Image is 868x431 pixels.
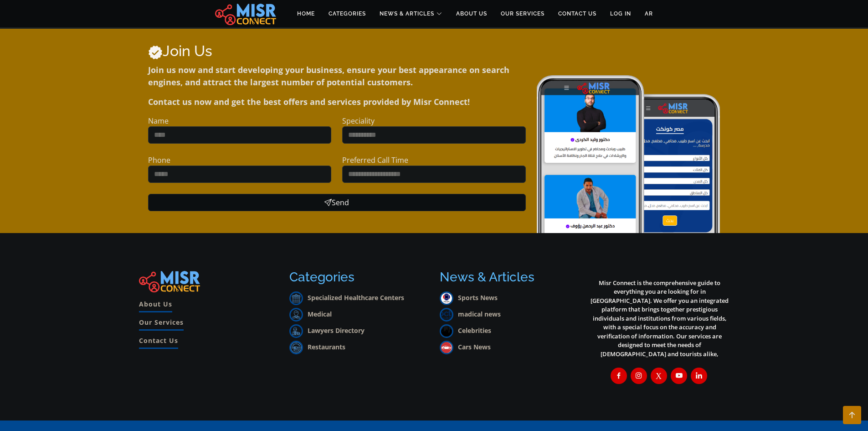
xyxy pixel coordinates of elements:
img: Cars News [440,341,453,354]
img: Join Misr Connect [537,75,720,247]
a: Specialized Healthcare Centers [289,293,404,302]
img: محاماه و قانون [289,324,303,338]
p: Join us now and start developing your business, ensure your best appearance on search engines, an... [148,64,526,88]
img: main.misr_connect [215,2,276,25]
a: X [651,368,667,384]
a: AR [638,5,660,22]
a: Our Services [139,317,184,331]
a: Log in [603,5,638,22]
img: main.misr_connect [139,270,200,292]
img: Celebrities [440,324,453,338]
svg: Verified account [148,45,163,60]
a: Cars News [440,343,491,351]
h3: News & Articles [440,270,579,285]
label: Phone [148,155,170,166]
i: X [656,371,662,379]
a: About Us [139,299,172,312]
label: Name [148,115,169,126]
a: Sports News [440,293,498,302]
a: News & Articles [373,5,449,22]
a: Our Services [494,5,551,22]
a: Restaurants [289,343,345,351]
p: Contact us now and get the best offers and services provided by Misr Connect! [148,96,526,108]
a: Categories [322,5,373,22]
a: Contact Us [139,336,178,349]
a: Medical [289,310,332,318]
p: Misr Connect is the comprehensive guide to everything you are looking for in [GEOGRAPHIC_DATA]. W... [590,279,729,359]
h3: Categories [289,270,429,285]
img: Sports News [440,291,453,305]
span: News & Articles [380,10,434,18]
img: مراكز الرعاية الصحية المتخصصة [289,291,303,305]
label: Speciality [342,115,375,126]
a: Contact Us [551,5,603,22]
a: About Us [449,5,494,22]
h2: Join Us [148,42,526,60]
a: Home [290,5,322,22]
label: Preferred Call Time [342,155,408,166]
a: Celebrities [440,326,491,335]
img: أطباء [289,308,303,322]
button: Send [148,194,526,211]
img: madical news [440,308,453,322]
a: Lawyers Directory [289,326,365,335]
a: madical news [440,310,501,318]
img: مطاعم [289,341,303,354]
